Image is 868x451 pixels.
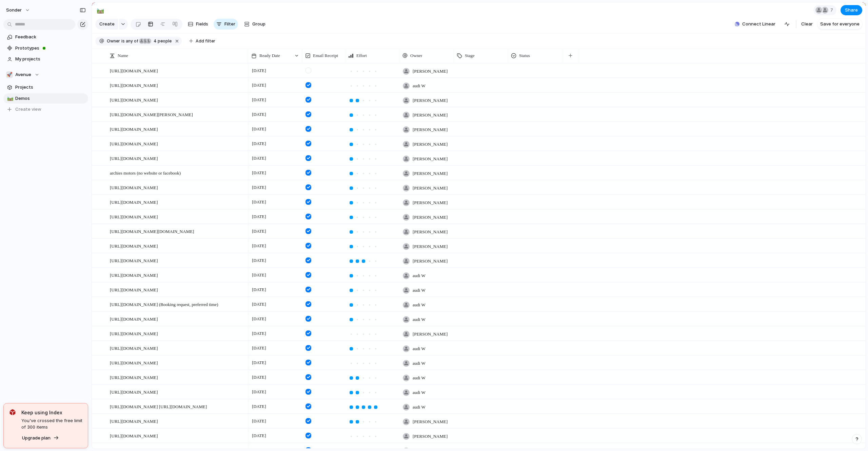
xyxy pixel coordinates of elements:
span: [URL][DOMAIN_NAME] [110,242,158,250]
span: [DATE] [250,402,268,411]
span: [URL][DOMAIN_NAME] [110,140,158,147]
span: [PERSON_NAME] [413,97,448,104]
span: [URL][DOMAIN_NAME] [110,154,158,162]
span: [URL][DOMAIN_NAME] [110,213,158,220]
span: Name [118,52,128,59]
span: [DATE] [250,183,268,192]
button: Create view [3,104,88,114]
span: [DATE] [250,110,268,119]
span: My projects [15,56,86,62]
span: [URL][DOMAIN_NAME] [110,359,158,366]
span: Email Receipt [313,52,338,59]
span: [DATE] [250,271,268,279]
span: Status [519,52,530,59]
button: 🚀Avenue [3,70,88,80]
span: Add filter [196,38,215,44]
span: Clear [801,21,813,28]
span: audi W [413,272,426,279]
span: [DATE] [250,125,268,133]
span: audi W [413,287,426,294]
span: [URL][DOMAIN_NAME] [110,373,158,381]
button: isany of [120,37,139,45]
span: Ready Date [259,52,280,59]
a: Prototypes [3,43,88,53]
span: [PERSON_NAME] [413,243,448,250]
button: Upgrade plan [20,433,61,443]
span: [URL][DOMAIN_NAME][DOMAIN_NAME] [110,227,194,235]
span: [PERSON_NAME] [413,170,448,177]
span: Share [845,7,858,14]
a: Projects [3,82,88,92]
span: [PERSON_NAME] [413,185,448,192]
span: archies motors (no website or facebook) [110,169,181,177]
span: [DATE] [250,81,268,89]
span: [DATE] [250,344,268,352]
span: any of [125,38,138,44]
span: [URL][DOMAIN_NAME] [110,183,158,191]
span: [DATE] [250,315,268,323]
span: [DATE] [250,154,268,162]
span: 4 [152,38,158,43]
span: [DATE] [250,286,268,294]
span: [URL][DOMAIN_NAME] [110,125,158,133]
div: 🛤️ [7,94,12,102]
span: [PERSON_NAME] [413,126,448,133]
span: You've crossed the free limit of 300 items [21,417,82,431]
span: [URL][DOMAIN_NAME] [110,388,158,396]
span: audi W [413,360,426,367]
button: Clear [798,19,815,30]
span: [DATE] [250,256,268,265]
div: 🛤️ [97,5,104,15]
button: Save for everyone [817,19,862,30]
span: Fields [196,21,208,28]
span: Stage [465,52,475,59]
button: Filter [214,19,238,30]
span: [DATE] [250,432,268,440]
a: Feedback [3,32,88,42]
span: people [152,38,172,44]
a: 🛤️Demos [3,93,88,104]
span: Filter [224,21,235,28]
span: Group [252,21,265,28]
span: [DATE] [250,213,268,221]
span: [URL][DOMAIN_NAME] [110,198,158,206]
span: [URL][DOMAIN_NAME] (Booking request, preferred time) [110,300,218,308]
span: [DATE] [250,67,268,75]
span: [PERSON_NAME] [413,199,448,206]
span: Save for everyone [820,21,860,28]
button: sonder [3,5,34,16]
span: [URL][DOMAIN_NAME] [110,432,158,439]
span: [URL][DOMAIN_NAME] [URL][DOMAIN_NAME] [110,402,207,410]
span: sonder [6,7,22,14]
span: Feedback [15,34,86,40]
span: Connect Linear [742,21,775,28]
span: [PERSON_NAME] [413,112,448,119]
span: [PERSON_NAME] [413,156,448,162]
span: [URL][DOMAIN_NAME] [110,81,158,89]
button: Fields [185,19,211,30]
span: [PERSON_NAME] [413,214,448,221]
span: [PERSON_NAME] [413,229,448,235]
button: Connect Linear [732,19,778,29]
span: [URL][DOMAIN_NAME] [110,256,158,264]
span: [DATE] [250,300,268,308]
span: Prototypes [15,45,86,52]
span: Keep using Index [21,409,82,416]
span: [URL][DOMAIN_NAME] [110,271,158,279]
span: [DATE] [250,329,268,338]
span: [PERSON_NAME] [413,433,448,440]
span: Demos [15,95,86,102]
span: audi W [413,375,426,381]
span: Projects [15,84,86,91]
span: Avenue [15,71,31,78]
span: [URL][DOMAIN_NAME] [110,344,158,352]
span: audi W [413,404,426,411]
span: [URL][DOMAIN_NAME] [110,315,158,323]
span: [URL][DOMAIN_NAME] [110,329,158,337]
span: [URL][DOMAIN_NAME] [110,67,158,74]
span: audi W [413,345,426,352]
span: [DATE] [250,227,268,235]
span: [URL][DOMAIN_NAME] [110,286,158,293]
span: [DATE] [250,388,268,396]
